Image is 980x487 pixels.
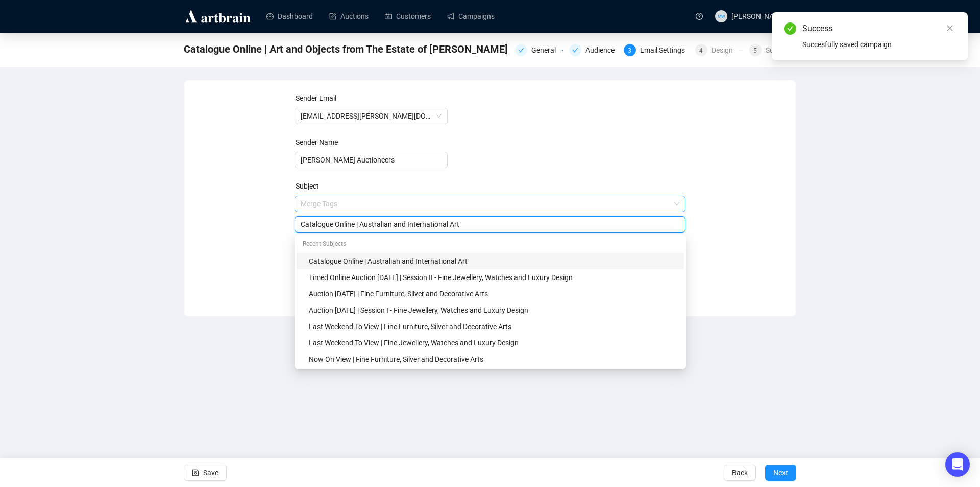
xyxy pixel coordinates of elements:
[297,269,684,286] div: Timed Online Auction Today | Session II - Fine Jewellery, Watches and Luxury Design
[515,44,563,56] div: General
[385,3,431,30] a: Customers
[329,3,369,30] a: Auctions
[297,351,684,367] div: Now On View | Fine Furniture, Silver and Decorative Arts
[724,465,756,481] button: Back
[184,465,227,481] button: Save
[518,47,524,53] span: check
[297,237,684,253] div: Recent Subjects
[765,465,796,481] button: Next
[946,25,953,32] span: close
[695,44,743,56] div: 4Design
[731,12,786,20] span: [PERSON_NAME]
[266,3,313,30] a: Dashboard
[944,22,955,34] a: Close
[447,3,495,30] a: Campaigns
[309,272,678,283] div: Timed Online Auction [DATE] | Session II - Fine Jewellery, Watches and Luxury Design
[945,452,970,477] div: Open Intercom Messenger
[297,253,684,269] div: Catalogue Online | Australian and International Art
[309,305,678,316] div: Auction [DATE] | Session I - Fine Jewellery, Watches and Luxury Design
[696,13,703,20] span: question-circle
[569,44,617,56] div: Audience
[766,44,796,56] div: Summary
[309,256,678,267] div: Catalogue Online | Australian and International Art
[802,22,955,35] div: Success
[712,44,739,56] div: Design
[753,47,757,54] span: 5
[699,47,703,54] span: 4
[192,469,199,476] span: save
[784,22,796,35] span: check-circle
[296,180,687,192] div: Subject
[309,321,678,332] div: Last Weekend To View | Fine Furniture, Silver and Decorative Arts
[624,44,689,56] div: 3Email Settings
[184,41,508,57] span: Catalogue Online | Art and Objects from The Estate of Ray Hughes
[802,39,955,50] div: Succesfully saved campaign
[297,286,684,302] div: Auction Today | Fine Furniture, Silver and Decorative Arts
[585,44,621,56] div: Audience
[309,337,678,349] div: Last Weekend To View | Fine Jewellery, Watches and Luxury Design
[309,288,678,299] div: Auction [DATE] | Fine Furniture, Silver and Decorative Arts
[572,47,578,53] span: check
[309,354,678,365] div: Now On View | Fine Furniture, Silver and Decorative Arts
[640,44,691,56] div: Email Settings
[531,44,562,56] div: General
[749,44,796,56] div: 5Summary
[628,47,631,54] span: 3
[203,458,218,487] span: Save
[773,458,788,487] span: Next
[296,138,338,146] label: Sender Name
[297,318,684,335] div: Last Weekend To View | Fine Furniture, Silver and Decorative Arts
[718,13,725,20] span: MW
[297,335,684,351] div: Last Weekend To View | Fine Jewellery, Watches and Luxury Design
[184,8,252,25] img: logo
[297,302,684,318] div: Auction Today | Session I - Fine Jewellery, Watches and Luxury Design
[296,94,336,102] label: Sender Email
[301,108,442,124] span: info@shapiro.com.au
[732,458,748,487] span: Back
